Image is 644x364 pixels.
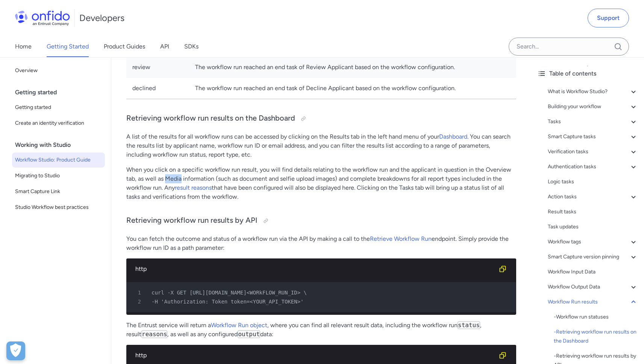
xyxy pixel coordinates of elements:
a: Task updates [548,222,638,231]
a: Support [588,9,629,27]
a: Workflow Studio: Product Guide [12,153,105,168]
a: Workflow Run object [211,322,267,329]
div: http [135,351,495,360]
a: Smart Capture Link [12,184,105,199]
td: The workflow run reached an end task of Decline Applicant based on the workflow configuration. [189,78,516,99]
button: Copy code snippet button [495,348,510,363]
span: curl -X GET [URL][DOMAIN_NAME]<WORkFLOW_RUN_ID> \ [152,290,307,296]
a: Home [15,36,32,57]
a: Workflow Output Data [548,282,638,292]
span: -H 'Authorization: Token token=<YOUR_API_TOKEN>' [152,299,304,305]
p: When you click on a specific workflow run result, you will find details relating to the workflow ... [126,165,516,201]
a: Smart Capture tasks [548,132,638,141]
span: 1 [129,288,146,297]
a: -Workflow run statuses [554,313,638,322]
span: 2 [129,297,146,306]
code: status [458,321,480,329]
a: Authentication tasks [548,162,638,171]
td: declined [126,78,189,99]
a: result reasons [175,184,212,191]
input: Onfido search input field [509,38,629,56]
a: Verification tasks [548,147,638,156]
h3: Retrieving workflow run results by API [126,215,516,227]
a: Studio Workflow best practices [12,200,105,215]
a: Getting started [12,100,105,115]
td: review [126,57,189,78]
h3: Retrieving workflow run results on the Dashboard [126,113,516,125]
a: Result tasks [548,207,638,216]
p: You can fetch the outcome and status of a workflow run via the API by making a call to the endpoi... [126,234,516,252]
a: Create an identity verification [12,116,105,131]
div: Working with Studio [15,137,108,153]
div: - Workflow run statuses [554,313,638,322]
h1: Developers [79,12,124,24]
p: The Entrust service will return a , where you can find all relevant result data, including the wo... [126,321,516,339]
a: Workflow Run results [548,298,638,307]
span: Overview [15,66,102,75]
span: Getting started [15,103,102,112]
span: Smart Capture Link [15,187,102,196]
span: Workflow Studio: Product Guide [15,156,102,165]
a: Migrating to Studio [12,168,105,183]
span: Migrating to Studio [15,171,102,180]
p: A list of the results for all workflow runs can be accessed by clicking on the Results tab in the... [126,132,516,159]
div: - Retrieving workflow run results on the Dashboard [554,328,638,346]
div: Table of contents [537,69,638,78]
a: Product Guides [104,36,145,57]
a: Overview [12,63,105,78]
a: Smart Capture version pinning [548,252,638,261]
div: Cookie Preferences [6,341,25,360]
a: Dashboard [439,133,467,140]
td: The workflow run reached an end task of Review Applicant based on the workflow configuration. [189,57,516,78]
a: Logic tasks [548,177,638,186]
a: What is Workflow Studio? [548,87,638,96]
a: -Retrieving workflow run results on the Dashboard [554,328,638,346]
a: API [160,36,169,57]
button: Copy code snippet button [495,261,510,276]
code: reasons [141,330,167,338]
a: Getting Started [47,36,89,57]
button: Open Preferences [6,341,25,360]
div: http [135,264,495,273]
div: Getting started [15,85,108,100]
a: SDKs [184,36,199,57]
span: Create an identity verification [15,119,102,128]
a: Building your workflow [548,102,638,111]
code: output [238,330,260,338]
a: Action tasks [548,192,638,201]
span: Studio Workflow best practices [15,203,102,212]
a: Workflow Input Data [548,267,638,276]
a: Tasks [548,117,638,126]
a: Retrieve Workflow Run [370,235,432,242]
img: Onfido Logo [15,11,70,26]
a: Workflow tags [548,237,638,246]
